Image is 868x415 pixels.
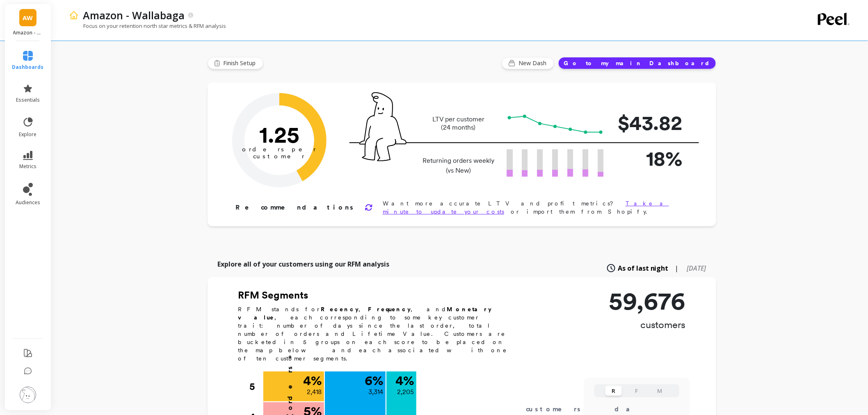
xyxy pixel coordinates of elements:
p: Amazon - Wallabaga [83,8,185,22]
span: explore [19,131,37,138]
p: RFM stands for , , and , each corresponding to some key customer trait: number of days since the ... [238,305,517,363]
img: pal seatted on line [359,92,407,161]
p: LTV per customer (24 months) [420,115,497,132]
span: As of last night [618,263,669,273]
b: Frequency [368,306,411,312]
p: 18% [617,143,683,174]
img: profile picture [20,387,36,403]
div: customers [526,404,593,414]
img: header icon [69,10,79,20]
span: [DATE] [687,264,706,273]
p: Want more accurate LTV and profit metrics? or import them from Shopify. [383,199,690,216]
p: $43.82 [617,107,683,138]
p: 2,205 [397,387,414,397]
h2: RFM Segments [238,289,517,302]
span: essentials [16,97,40,103]
p: Explore all of your customers using our RFM analysis [217,259,389,269]
tspan: orders per [242,146,317,153]
button: R [605,386,622,396]
button: Finish Setup [208,57,263,69]
p: 2,418 [307,387,322,397]
p: Recommendations [235,203,355,212]
p: Focus on your retention north star metrics & RFM analysis [69,22,226,30]
div: 5 [249,372,263,402]
p: 59,676 [609,289,686,313]
button: Go to my main Dashboard [558,57,716,69]
tspan: customer [254,153,306,160]
span: audiences [16,199,40,206]
text: 1.25 [259,121,299,148]
p: 4 % [303,374,322,387]
button: M [651,386,668,396]
p: customers [609,318,686,331]
div: days [615,404,649,414]
p: 6 % [365,374,383,387]
span: New Dash [519,59,549,67]
span: Finish Setup [223,59,258,67]
p: Returning orders weekly (vs New) [420,156,497,176]
p: 4 % [395,374,414,387]
b: Recency [321,306,359,312]
span: dashboards [12,64,44,71]
p: Amazon - Wallabaga [13,30,43,36]
button: F [628,386,645,396]
span: metrics [19,163,37,170]
span: | [675,263,679,273]
span: AW [23,13,33,23]
p: 3,314 [368,387,383,397]
button: New Dash [502,57,554,69]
